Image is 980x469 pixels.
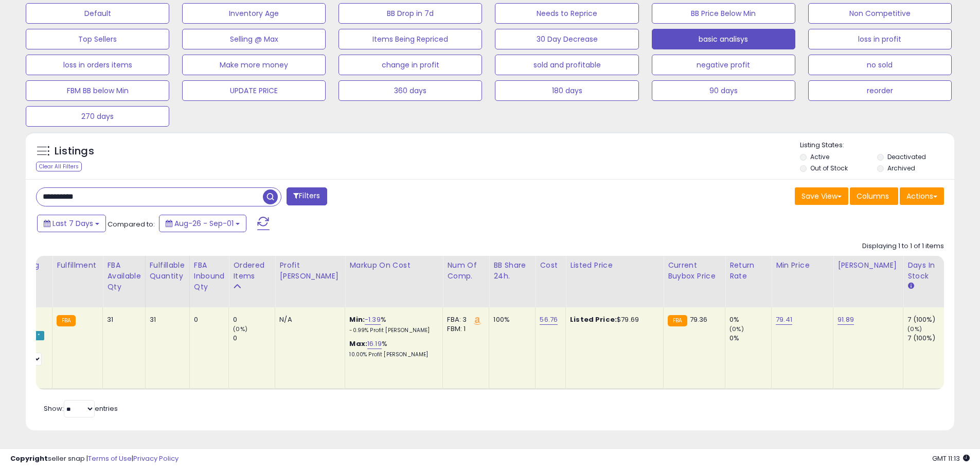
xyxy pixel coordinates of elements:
[493,315,527,324] div: 100%
[850,187,898,205] button: Columns
[133,454,179,463] a: Privacy Policy
[838,315,854,325] a: 91.89
[932,454,970,463] span: 2025-09-9 11:13 GMT
[447,324,481,334] div: FBM: 1
[194,260,225,292] div: FBA inbound Qty
[447,260,485,282] div: Num of Comp.
[182,29,326,49] button: Selling @ Max
[900,187,944,205] button: Actions
[857,191,889,201] span: Columns
[808,55,952,75] button: no sold
[26,106,169,127] button: 270 days
[338,55,482,75] button: change in profit
[36,162,82,171] div: Clear All Filters
[652,80,795,101] button: 90 days
[570,315,655,324] div: $79.69
[349,327,435,334] p: -0.99% Profit [PERSON_NAME]
[652,3,795,24] button: BB Price Below Min
[233,315,275,324] div: 0
[55,144,94,159] h5: Listings
[159,215,246,232] button: Aug-26 - Sep-01
[800,141,954,150] p: Listing States:
[495,3,638,24] button: Needs to Reprice
[108,219,155,229] span: Compared to:
[495,29,638,49] button: 30 Day Decrease
[349,260,438,271] div: Markup on Cost
[10,454,179,464] div: seller snap | |
[652,55,795,75] button: negative profit
[182,3,326,24] button: Inventory Age
[907,325,922,333] small: (0%)
[540,315,558,325] a: 56.76
[887,164,915,172] label: Archived
[349,315,435,334] div: %
[570,260,659,271] div: Listed Price
[907,282,914,291] small: Days In Stock.
[338,29,482,49] button: Items Being Repriced
[349,351,435,358] p: 10.00% Profit [PERSON_NAME]
[233,260,271,282] div: Ordered Items
[887,152,926,161] label: Deactivated
[729,334,771,343] div: 0%
[88,454,132,463] a: Terms of Use
[495,80,638,101] button: 180 days
[808,3,952,24] button: Non Competitive
[776,260,829,271] div: Min Price
[287,187,327,205] button: Filters
[795,187,848,205] button: Save View
[107,260,140,292] div: FBA Available Qty
[349,339,435,358] div: %
[668,260,721,282] div: Current Buybox Price
[808,29,952,49] button: loss in profit
[776,315,792,325] a: 79.41
[907,334,949,343] div: 7 (100%)
[26,80,169,101] button: FBM BB below Min
[57,315,76,326] small: FBA
[808,80,952,101] button: reorder
[107,315,137,324] div: 31
[37,215,106,232] button: Last 7 Days
[810,152,829,161] label: Active
[57,260,98,271] div: Fulfillment
[279,315,337,324] div: N/A
[182,55,326,75] button: Make more money
[150,315,182,324] div: 31
[279,260,341,282] div: Profit [PERSON_NAME]
[690,315,708,324] span: 79.36
[194,315,221,324] div: 0
[349,339,367,349] b: Max:
[338,80,482,101] button: 360 days
[4,260,48,271] div: Repricing
[570,315,617,324] b: Listed Price:
[729,260,767,282] div: Return Rate
[862,241,944,251] div: Displaying 1 to 1 of 1 items
[729,315,771,324] div: 0%
[907,260,945,282] div: Days In Stock
[668,315,687,326] small: FBA
[447,315,481,324] div: FBA: 3
[150,260,185,282] div: Fulfillable Quantity
[652,29,795,49] button: basic analisys
[345,256,443,307] th: The percentage added to the cost of goods (COGS) that forms the calculator for Min & Max prices.
[44,404,118,413] span: Show: entries
[495,55,638,75] button: sold and profitable
[52,218,93,229] span: Last 7 Days
[182,80,326,101] button: UPDATE PRICE
[729,325,744,333] small: (0%)
[810,164,848,172] label: Out of Stock
[367,339,382,349] a: 16.19
[10,454,48,463] strong: Copyright
[338,3,482,24] button: BB Drop in 7d
[540,260,561,271] div: Cost
[233,334,275,343] div: 0
[493,260,531,282] div: BB Share 24h.
[907,315,949,324] div: 7 (100%)
[26,29,169,49] button: Top Sellers
[233,325,247,333] small: (0%)
[174,218,234,229] span: Aug-26 - Sep-01
[26,3,169,24] button: Default
[838,260,899,271] div: [PERSON_NAME]
[26,55,169,75] button: loss in orders items
[349,315,365,324] b: Min:
[365,315,381,325] a: -1.39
